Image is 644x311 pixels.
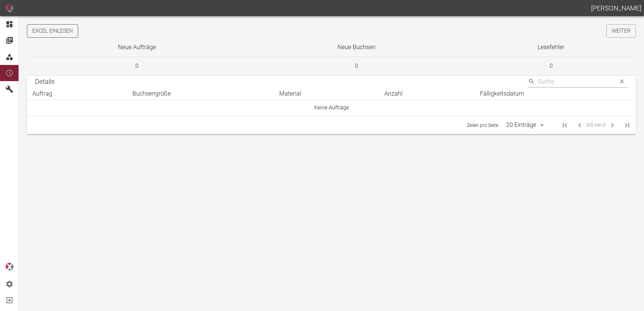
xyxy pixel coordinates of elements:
[619,117,635,133] span: Letzte Seite
[480,90,533,98] span: Fälligkeitsdatum
[35,76,55,87] h6: Details
[586,121,606,129] span: 0-0 von 0
[27,100,636,116] td: Keine Aufträge
[27,24,78,38] button: Excel einlesen
[591,3,641,13] h1: [PERSON_NAME]
[132,90,180,98] span: Buchsengröße
[32,90,61,98] span: Auftrag
[247,57,466,76] td: 0
[528,78,535,85] svg: Suche
[384,90,469,98] div: Anzahl
[467,122,499,129] p: Zeilen pro Seite:
[247,38,466,57] th: Neue Buchsen
[279,90,374,98] div: Material
[279,90,310,98] span: Material
[5,263,13,271] img: logo
[505,120,538,129] div: 20 Einträge
[5,4,13,12] img: icon
[27,38,247,57] th: Neue Aufträge
[480,90,631,98] div: Fälligkeitsdatum
[32,90,122,98] div: Auftrag
[573,118,586,132] span: Vorherige Seite
[557,117,573,133] span: Erste Seite
[606,118,619,132] span: Nächste Seite
[466,38,636,57] th: Lesefehler
[502,119,546,131] div: 20 Einträge
[27,57,247,76] td: 0
[538,76,613,88] input: Search
[466,57,636,76] td: 0
[132,90,268,98] div: Buchsengröße
[384,90,411,98] span: Anzahl
[606,24,636,38] a: Weiter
